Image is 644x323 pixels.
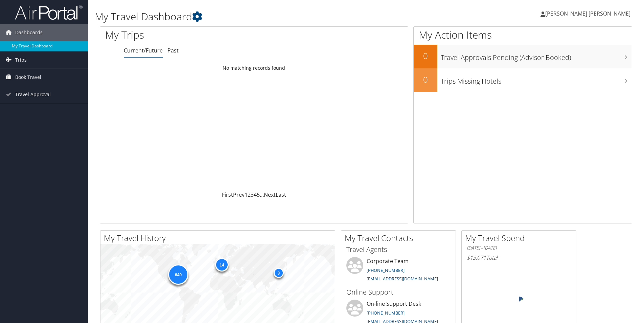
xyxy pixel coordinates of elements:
h2: My Travel Spend [465,232,576,244]
h2: 0 [414,50,437,62]
a: 2 [248,191,251,198]
a: 0Trips Missing Hotels [414,68,632,92]
span: Travel Approval [15,86,51,103]
a: Past [167,47,179,54]
div: 14 [215,258,229,271]
div: 640 [168,264,188,285]
h3: Trips Missing Hotels [441,73,632,86]
a: 3 [251,191,254,198]
h1: My Travel Dashboard [95,9,456,24]
span: Dashboards [15,24,43,41]
h3: Travel Agents [346,245,451,254]
h2: My Travel Contacts [345,232,456,244]
a: Last [276,191,286,198]
a: 1 [245,191,248,198]
h6: Total [467,254,571,261]
h2: 0 [414,74,437,85]
a: 0Travel Approvals Pending (Advisor Booked) [414,45,632,68]
a: First [222,191,233,198]
h6: [DATE] - [DATE] [467,245,571,251]
a: Next [264,191,276,198]
a: 4 [254,191,257,198]
a: [PHONE_NUMBER] [367,267,405,273]
span: … [260,191,264,198]
a: [PHONE_NUMBER] [367,310,405,316]
a: 5 [257,191,260,198]
h1: My Trips [105,28,275,42]
span: [PERSON_NAME] [PERSON_NAME] [545,10,630,17]
li: Corporate Team [343,257,454,285]
h3: Online Support [346,287,451,297]
h3: Travel Approvals Pending (Advisor Booked) [441,49,632,62]
span: Book Travel [15,69,41,86]
span: $13,071 [467,254,486,261]
a: Current/Future [124,47,163,54]
a: Prev [233,191,245,198]
h1: My Action Items [414,28,632,42]
img: airportal-logo.png [15,4,83,20]
div: 3 [273,268,283,278]
a: [EMAIL_ADDRESS][DOMAIN_NAME] [367,276,438,282]
h2: My Travel History [104,232,335,244]
td: No matching records found [100,62,408,74]
span: Trips [15,51,27,68]
a: [PERSON_NAME] [PERSON_NAME] [540,3,637,24]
